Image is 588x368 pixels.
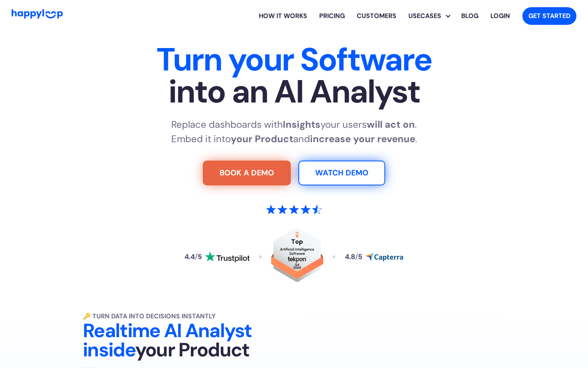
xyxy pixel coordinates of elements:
[135,337,250,362] span: your Product
[44,44,544,108] h1: Turn your Software
[522,7,576,25] a: Get started with HappyLoop
[195,252,198,261] span: /
[83,321,286,360] h2: Realtime AI Analyst inside
[44,76,544,108] span: into an AI Analyst
[184,253,202,261] div: 4.4 5
[408,3,455,29] div: Usecases
[298,161,385,185] a: Watch Demo
[484,3,516,29] a: Log in to your HappyLoop account
[171,117,417,146] p: Replace dashboards with your users . Embed it into and .
[313,3,351,29] a: View HappyLoop pricing plans
[402,3,455,29] div: Explore HappyLoop use cases
[12,9,63,18] img: HappyLoop Logo
[184,251,249,263] a: Read reviews about HappyLoop on Trustpilot
[12,9,63,22] a: Go to Home Page
[345,253,403,261] a: Read reviews about HappyLoop on Capterra
[203,161,291,185] a: Try For Free
[455,3,484,29] a: Visit the HappyLoop blog for insights
[310,133,415,145] strong: increase your revenue
[83,312,216,320] strong: 🔑 Turn Data into Decisions Instantly
[271,228,323,286] a: Read reviews about HappyLoop on Tekpon
[253,3,313,29] a: Learn how HappyLoop works
[351,3,402,29] a: Learn how HappyLoop works
[355,252,358,261] span: /
[345,253,362,261] div: 4.8 5
[283,118,320,131] strong: Insights
[231,133,293,145] strong: your Product
[402,11,447,21] div: Usecases
[367,118,415,131] strong: will act on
